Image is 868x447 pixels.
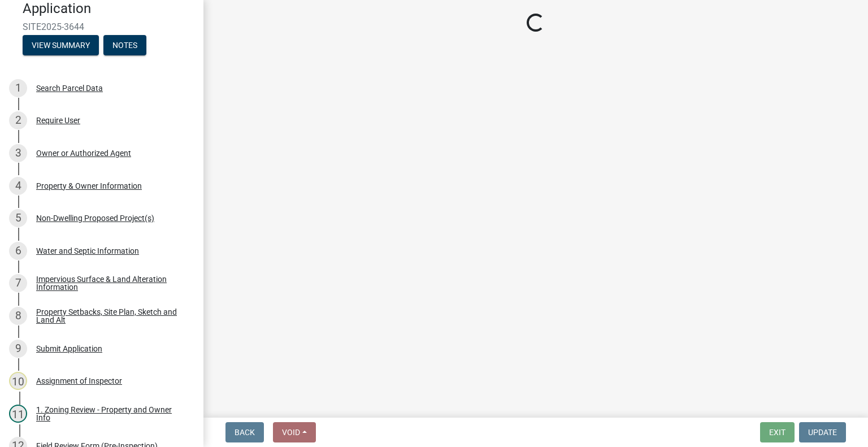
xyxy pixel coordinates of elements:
button: View Summary [23,35,99,55]
div: Property & Owner Information [36,182,142,190]
button: Exit [760,422,795,442]
button: Back [225,422,264,442]
div: 3 [9,144,27,162]
div: 6 [9,242,27,260]
button: Void [273,422,316,442]
div: 8 [9,307,27,325]
div: Require User [36,116,80,124]
div: Impervious Surface & Land Alteration Information [36,275,185,291]
div: Assignment of Inspector [36,377,122,385]
div: 9 [9,340,27,358]
div: 11 [9,405,27,423]
div: Submit Application [36,345,102,353]
span: Update [808,428,837,437]
div: 1. Zoning Review - Property and Owner Info [36,406,185,422]
div: Non-Dwelling Proposed Project(s) [36,214,154,222]
wm-modal-confirm: Notes [103,41,146,50]
button: Notes [103,35,146,55]
span: Void [282,428,300,437]
span: SITE2025-3644 [23,21,181,32]
div: 1 [9,79,27,97]
button: Update [799,422,846,442]
div: 2 [9,111,27,129]
div: 4 [9,177,27,195]
div: 10 [9,372,27,390]
div: 5 [9,209,27,227]
div: 7 [9,274,27,292]
span: Back [235,428,255,437]
wm-modal-confirm: Summary [23,41,99,50]
div: Search Parcel Data [36,84,103,92]
div: Owner or Authorized Agent [36,149,131,157]
div: Water and Septic Information [36,247,139,255]
div: Property Setbacks, Site Plan, Sketch and Land Alt [36,308,185,324]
